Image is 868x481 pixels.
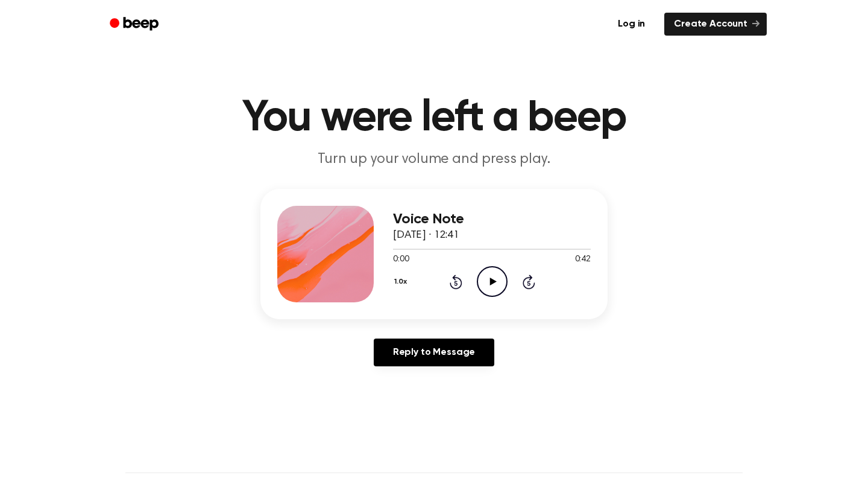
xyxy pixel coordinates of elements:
[393,211,591,228] h3: Voice Note
[101,13,169,36] a: Beep
[374,339,494,366] a: Reply to Message
[125,97,743,140] h1: You were left a beep
[575,253,591,266] span: 0:42
[664,13,767,36] a: Create Account
[606,10,657,38] a: Log in
[393,230,459,241] span: [DATE] · 12:41
[203,150,665,170] p: Turn up your volume and press play.
[393,272,411,292] button: 1.0x
[393,253,409,266] span: 0:00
